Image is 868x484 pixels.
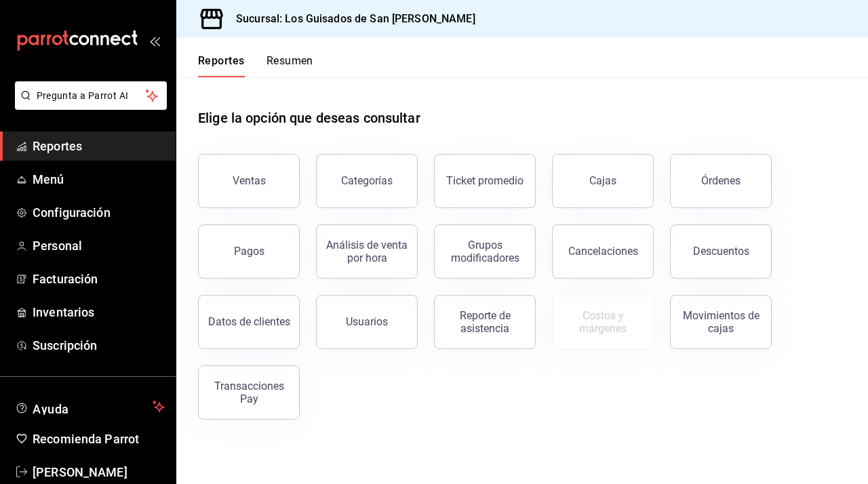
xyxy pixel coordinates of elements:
[670,224,772,279] button: Descuentos
[33,270,165,288] span: Facturación
[434,224,536,279] button: Grupos modificadores
[434,295,536,349] button: Reporte de asistencia
[341,174,393,187] div: Categorías
[679,309,763,335] div: Movimientos de cajas
[207,380,291,405] div: Transacciones Pay
[198,365,300,420] button: Transacciones Pay
[325,239,409,264] div: Análisis de venta por hora
[33,399,147,415] span: Ayuda
[267,54,313,77] button: Resumen
[701,174,741,187] div: Órdenes
[225,11,475,27] h3: Sucursal: Los Guisados de San [PERSON_NAME]
[234,245,264,258] div: Pagos
[198,154,300,208] button: Ventas
[198,54,245,77] button: Reportes
[33,137,165,155] span: Reportes
[33,203,165,222] span: Configuración
[446,174,524,187] div: Ticket promedio
[33,430,165,448] span: Recomienda Parrot
[316,295,418,349] button: Usuarios
[198,108,420,128] h1: Elige la opción que deseas consultar
[589,173,617,189] div: Cajas
[198,295,300,349] button: Datos de clientes
[233,174,266,187] div: Ventas
[198,224,300,279] button: Pagos
[568,245,638,258] div: Cancelaciones
[33,463,165,481] span: [PERSON_NAME]
[443,239,527,264] div: Grupos modificadores
[346,315,388,328] div: Usuarios
[208,315,290,328] div: Datos de clientes
[33,303,165,321] span: Inventarios
[9,98,167,113] a: Pregunta a Parrot AI
[33,170,165,188] span: Menú
[37,89,146,103] span: Pregunta a Parrot AI
[198,54,313,77] div: navigation tabs
[316,224,418,279] button: Análisis de venta por hora
[15,81,167,110] button: Pregunta a Parrot AI
[552,295,654,349] button: Contrata inventarios para ver este reporte
[33,237,165,255] span: Personal
[149,35,160,46] button: open_drawer_menu
[693,245,749,258] div: Descuentos
[670,154,772,208] button: Órdenes
[561,309,645,335] div: Costos y márgenes
[552,224,654,279] button: Cancelaciones
[552,154,654,208] a: Cajas
[316,154,418,208] button: Categorías
[443,309,527,335] div: Reporte de asistencia
[434,154,536,208] button: Ticket promedio
[33,336,165,355] span: Suscripción
[670,295,772,349] button: Movimientos de cajas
